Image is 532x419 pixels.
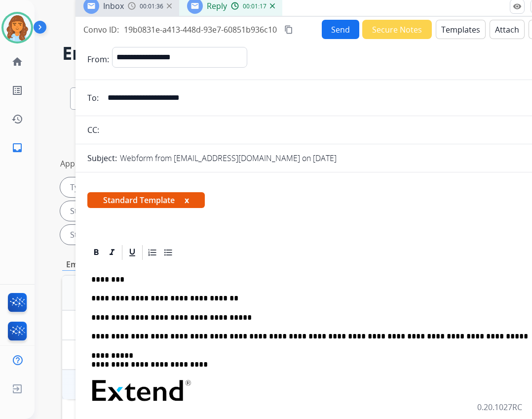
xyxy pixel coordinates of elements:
[124,24,277,35] span: 19b0831e-a413-448d-93e7-60851b936c10
[62,258,106,271] p: Emails (3)
[125,245,140,260] div: Underline
[60,158,114,169] p: Applied filters:
[87,53,109,65] p: From:
[436,20,486,39] button: Templates
[3,14,31,42] img: avatar
[185,194,189,206] button: x
[87,92,99,104] p: To:
[145,245,160,260] div: Ordered List
[11,113,23,125] mat-icon: history
[243,2,266,10] span: 00:01:17
[120,152,337,164] p: Webform from [EMAIL_ADDRESS][DOMAIN_NAME] on [DATE]
[83,24,119,36] p: Convo ID:
[11,56,23,68] mat-icon: home
[11,84,23,96] mat-icon: list_alt
[161,245,176,260] div: Bullet List
[490,20,525,39] button: Attach
[513,2,522,11] mat-icon: remove_red_eye
[87,192,205,208] span: Standard Template
[60,177,190,197] div: Type: Shipping Protection
[284,25,293,34] mat-icon: content_copy
[60,201,164,221] div: Status: New - Reply
[89,245,104,260] div: Bold
[105,245,119,260] div: Italic
[87,152,117,164] p: Subject:
[11,142,23,154] mat-icon: inbox
[207,0,227,11] span: Reply
[87,124,99,136] p: CC:
[62,43,508,63] h2: Emails
[322,20,359,39] button: Send
[362,20,432,39] button: Secure Notes
[140,2,163,10] span: 00:01:36
[103,0,124,11] span: Inbox
[60,225,211,245] div: Status: On Hold - Pending Parts
[477,401,522,413] p: 0.20.1027RC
